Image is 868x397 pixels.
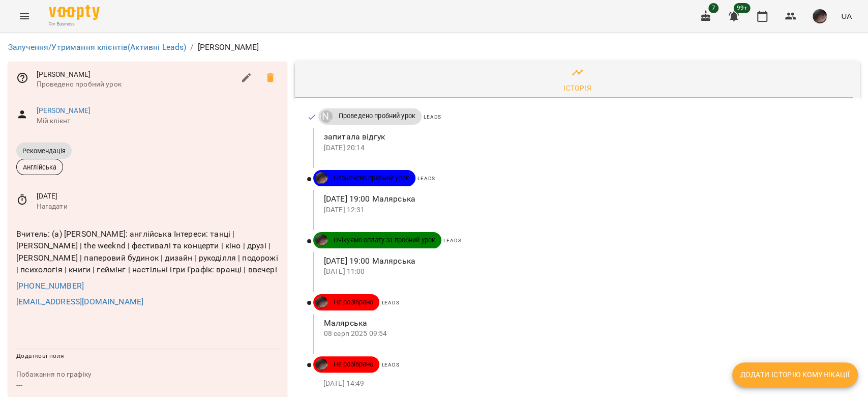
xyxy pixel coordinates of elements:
p: Малярська [324,317,844,329]
span: Нагадати [37,202,279,212]
img: Хоменко Анна Олександрівна [315,234,327,246]
p: [PERSON_NAME] [198,41,259,53]
a: Хоменко Анна Олександрівна [313,358,327,371]
a: [PERSON_NAME] [318,110,333,123]
li: / [190,41,193,53]
button: Додати історію комунікації [732,362,858,387]
a: Хоменко Анна Олександрівна [313,234,327,246]
span: Leads [381,362,399,367]
p: [DATE] 12:31 [324,205,844,215]
span: Leads [417,176,435,181]
span: UA [841,11,852,21]
span: Додати історію комунікації [740,368,850,381]
span: For Business [49,21,100,27]
p: [DATE] 20:14 [324,143,844,153]
div: Історія [563,82,591,94]
span: Рекомендація [16,147,72,155]
a: [EMAIL_ADDRESS][DOMAIN_NAME] [16,297,143,306]
span: Назначено пробний урок [327,174,415,183]
p: [DATE] 11:00 [324,267,844,277]
p: 08 серп 2025 09:54 [324,329,844,339]
span: Очікуємо оплату за пробний урок [327,236,442,245]
a: [PERSON_NAME] [37,106,91,115]
nav: breadcrumb [8,41,860,53]
img: Хоменко Анна Олександрівна [315,296,327,308]
button: UA [837,7,856,25]
span: Додаткові поля [16,352,64,359]
p: --- [16,379,279,391]
svg: Відповідальний співробітник не заданий [16,72,28,84]
div: Вчитель: (а) [PERSON_NAME]: англійська Інтереси: танці | [PERSON_NAME] | the weeknd | фестивалі т... [14,226,281,278]
p: [DATE] 19:00 Малярська [324,255,844,267]
img: Хоменко Анна Олександрівна [315,172,327,184]
span: 99+ [734,3,751,13]
span: Проведено пробний урок [333,111,422,121]
span: 7 [708,3,719,13]
span: [DATE] [37,191,279,202]
span: [PERSON_NAME] [37,70,234,80]
span: Мій клієнт [37,116,279,126]
p: запитала відгук [324,131,844,143]
a: Залучення/Утримання клієнтів(Активні Leads) [8,42,186,52]
span: Не розібрано [327,298,380,307]
a: Хоменко Анна Олександрівна [313,172,327,184]
img: 297f12a5ee7ab206987b53a38ee76f7e.jpg [813,9,827,23]
img: Хоменко Анна Олександрівна [315,358,327,371]
p: field-description [16,370,279,380]
a: Хоменко Анна Олександрівна [313,296,327,308]
span: Leads [424,114,441,120]
span: Англійська [17,162,63,172]
div: Тригубенко Ангеліна [320,110,333,123]
span: Leads [443,238,461,243]
span: Проведено пробний урок [37,79,234,90]
p: [DATE] 14:49 [323,379,844,389]
a: [PHONE_NUMBER] [16,281,84,291]
span: Leads [381,300,399,305]
button: Menu [12,4,37,29]
span: Не розібрано [327,360,380,369]
img: Voopty Logo [49,5,100,20]
p: [DATE] 19:00 Малярська [324,193,844,205]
